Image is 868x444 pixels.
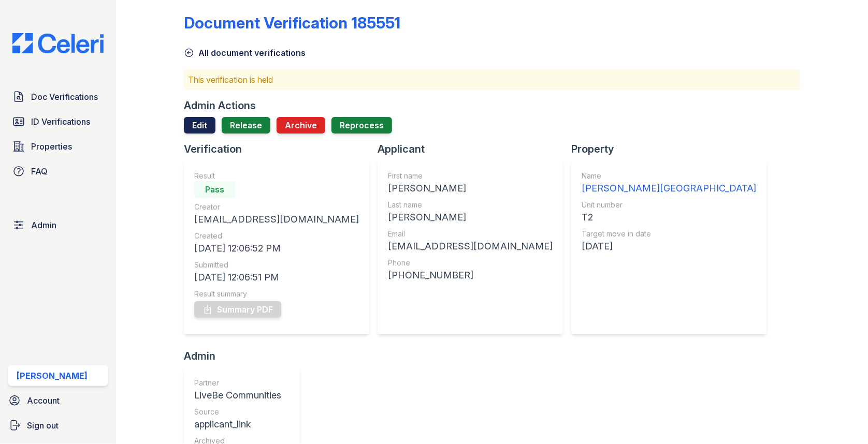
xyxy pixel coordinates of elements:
div: T2 [582,210,757,225]
div: Verification [184,142,378,156]
a: FAQ [8,161,108,182]
div: Document Verification 185551 [184,13,400,32]
div: [EMAIL_ADDRESS][DOMAIN_NAME] [388,239,553,254]
div: applicant_link [194,417,281,432]
div: Result summary [194,289,359,299]
div: [PERSON_NAME][GEOGRAPHIC_DATA] [582,181,757,196]
button: Reprocess [331,117,392,134]
a: Edit [184,117,215,134]
div: [DATE] 12:06:51 PM [194,270,359,285]
a: Doc Verifications [8,86,108,107]
a: ID Verifications [8,111,108,132]
a: Release [222,117,270,134]
div: Result [194,171,359,181]
img: CE_Logo_Blue-a8612792a0a2168367f1c8372b55b34899dd931a85d93a1a3d3e32e68fde9ad4.png [4,33,112,53]
div: Applicant [378,142,571,156]
div: Creator [194,202,359,212]
a: Name [PERSON_NAME][GEOGRAPHIC_DATA] [582,171,757,196]
div: [PERSON_NAME] [388,210,553,225]
a: Sign out [4,415,112,436]
div: Admin Actions [184,98,256,113]
div: Target move in date [582,229,757,239]
div: [DATE] [582,239,757,254]
div: Email [388,229,553,239]
span: ID Verifications [31,115,90,128]
div: Last name [388,200,553,210]
span: Doc Verifications [31,91,98,103]
div: Unit number [582,200,757,210]
span: Properties [31,140,72,153]
div: LiveBe Communities [194,388,281,403]
span: Admin [31,219,56,231]
span: Account [27,394,60,407]
div: [DATE] 12:06:52 PM [194,241,359,256]
div: Partner [194,378,281,388]
div: [PHONE_NUMBER] [388,268,553,283]
div: Property [571,142,775,156]
span: FAQ [31,165,48,177]
p: This verification is held [188,73,796,86]
div: Source [194,407,281,417]
div: [PERSON_NAME] [388,181,553,196]
span: Sign out [27,419,59,432]
a: Properties [8,136,108,157]
div: Phone [388,258,553,268]
div: Pass [194,181,236,198]
div: Name [582,171,757,181]
div: [EMAIL_ADDRESS][DOMAIN_NAME] [194,212,359,227]
div: Submitted [194,260,359,270]
button: Archive [277,117,325,134]
a: Admin [8,215,108,235]
div: [PERSON_NAME] [17,369,88,382]
div: Admin [184,349,308,363]
a: All document verifications [184,47,306,59]
div: Created [194,231,359,241]
div: First name [388,171,553,181]
a: Account [4,390,112,411]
